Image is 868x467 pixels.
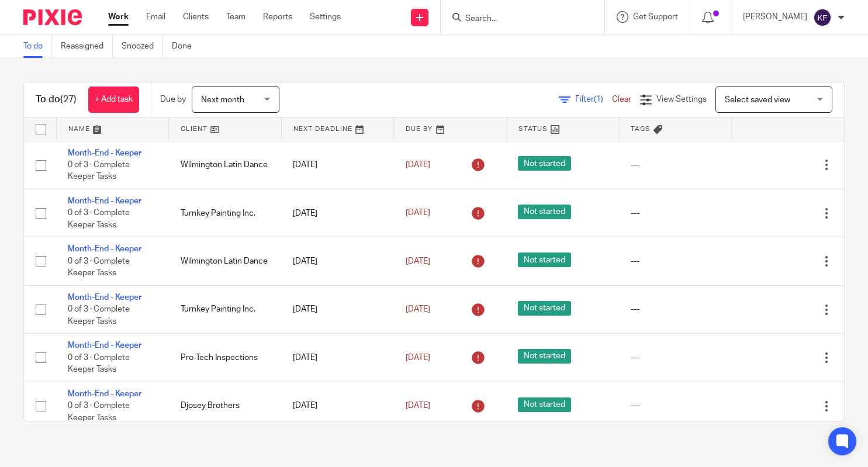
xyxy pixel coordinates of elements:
a: Clients [183,11,209,23]
img: Pixie [23,9,82,25]
p: [PERSON_NAME] [743,11,807,23]
span: Not started [518,397,571,412]
a: Email [146,11,165,23]
span: Get Support [633,13,678,21]
span: Not started [518,252,571,267]
span: 0 of 3 · Complete Keeper Tasks [68,257,130,278]
div: --- [631,352,720,364]
td: [DATE] [281,334,394,382]
span: Not started [518,349,571,364]
td: Wilmington Latin Dance [169,237,282,285]
span: [DATE] [406,209,430,217]
input: Search [464,14,569,25]
span: [DATE] [406,257,430,265]
a: Snoozed [122,35,163,58]
span: [DATE] [406,305,430,313]
div: --- [631,303,720,315]
span: Not started [518,205,571,219]
a: Done [172,35,200,58]
a: Month-End - Keeper [68,341,141,350]
span: Filter [575,95,612,103]
td: Pro-Tech Inspections [169,334,282,382]
p: Due by [160,94,186,105]
a: Work [108,11,129,23]
h1: To do [36,94,77,106]
span: (1) [594,95,603,103]
td: Turnkey Painting Inc. [169,285,282,333]
a: Month-End - Keeper [68,197,141,205]
a: Month-End - Keeper [68,293,141,302]
span: [DATE] [406,354,430,362]
td: [DATE] [281,189,394,237]
a: Month-End - Keeper [68,149,141,157]
span: [DATE] [406,161,430,169]
span: Select saved view [725,96,790,104]
a: Reassigned [61,35,113,58]
a: To do [23,35,52,58]
span: 0 of 3 · Complete Keeper Tasks [68,305,130,326]
span: 0 of 3 · Complete Keeper Tasks [68,209,130,230]
td: Wilmington Latin Dance [169,141,282,189]
span: 0 of 3 · Complete Keeper Tasks [68,354,130,374]
img: svg%3E [813,8,832,27]
td: [DATE] [281,237,394,285]
span: 0 of 3 · Complete Keeper Tasks [68,402,130,422]
span: (27) [60,95,77,104]
span: Next month [201,96,244,104]
td: [DATE] [281,141,394,189]
span: Not started [518,156,571,171]
span: Not started [518,301,571,316]
td: [DATE] [281,382,394,430]
a: + Add task [88,87,139,113]
a: Reports [263,11,292,23]
span: Tags [631,126,651,132]
div: --- [631,400,720,411]
span: View Settings [656,95,707,103]
a: Settings [310,11,341,23]
a: Team [226,11,245,23]
span: 0 of 3 · Complete Keeper Tasks [68,161,130,181]
span: [DATE] [406,402,430,410]
td: Turnkey Painting Inc. [169,189,282,237]
a: Month-End - Keeper [68,245,141,253]
div: --- [631,207,720,219]
td: Djosey Brothers [169,382,282,430]
a: Month-End - Keeper [68,390,141,398]
a: Clear [612,95,631,103]
td: [DATE] [281,285,394,333]
div: --- [631,255,720,267]
div: --- [631,159,720,171]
